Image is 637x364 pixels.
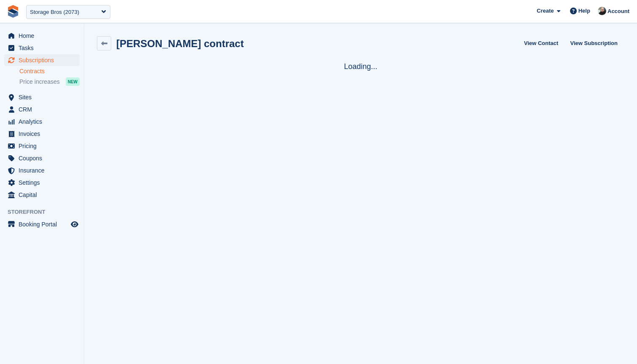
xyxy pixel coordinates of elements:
a: menu [4,91,80,103]
span: Tasks [19,42,69,54]
a: Price increases NEW [19,77,80,86]
a: menu [4,177,80,189]
span: Storefront [8,208,84,216]
a: menu [4,152,80,164]
a: Preview store [70,219,80,229]
span: Home [19,30,69,42]
span: Sites [19,91,69,103]
img: Tom Huddleston [598,7,606,15]
span: Capital [19,189,69,201]
a: menu [4,128,80,140]
span: Settings [19,177,69,189]
span: Invoices [19,128,69,140]
a: menu [4,165,80,176]
span: Insurance [19,165,69,176]
a: menu [4,30,80,42]
span: Price increases [19,78,60,86]
span: Booking Portal [19,218,69,230]
span: CRM [19,104,69,115]
div: NEW [66,77,80,86]
span: Account [608,7,629,16]
a: menu [4,104,80,115]
span: Analytics [19,116,69,128]
a: menu [4,189,80,201]
img: stora-icon-8386f47178a22dfd0bd8f6a31ec36ba5ce8667c1dd55bd0f319d3a0aa187defe.svg [7,5,19,18]
a: View Subscription [567,36,621,50]
span: Help [578,7,590,15]
div: Loading... [97,61,624,72]
span: Pricing [19,140,69,152]
a: View Contact [521,36,562,50]
a: menu [4,42,80,54]
h2: [PERSON_NAME] contract [116,38,244,49]
span: Coupons [19,152,69,164]
a: menu [4,140,80,152]
a: menu [4,54,80,66]
div: Storage Bros (2073) [30,8,79,16]
a: menu [4,116,80,128]
a: menu [4,218,80,230]
span: Create [537,7,554,15]
a: Contracts [19,67,80,75]
span: Subscriptions [19,54,69,66]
